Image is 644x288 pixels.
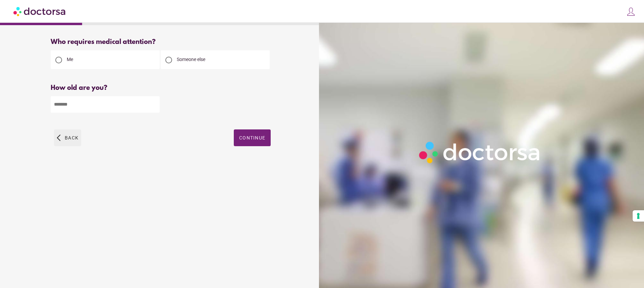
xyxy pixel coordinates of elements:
[239,135,265,140] span: Continue
[67,57,73,62] span: Me
[177,57,205,62] span: Someone else
[234,129,271,146] button: Continue
[626,7,636,16] img: icons8-customer-100.png
[51,38,271,46] div: Who requires medical attention?
[51,84,271,92] div: How old are you?
[13,4,66,19] img: Doctorsa.com
[65,135,78,140] span: Back
[416,138,544,167] img: Logo-Doctorsa-trans-White-partial-flat.png
[633,210,644,222] button: Your consent preferences for tracking technologies
[54,129,81,146] button: arrow_back_ios Back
